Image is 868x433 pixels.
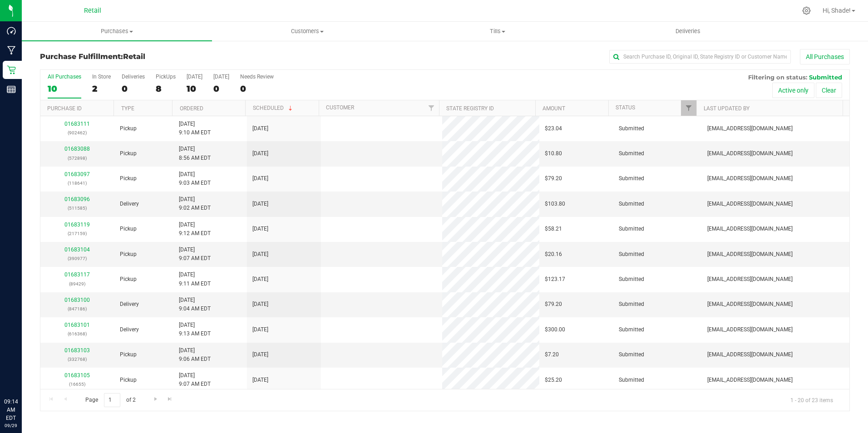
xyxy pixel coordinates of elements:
span: $58.21 [545,225,562,233]
span: $25.20 [545,376,562,384]
span: $23.04 [545,124,562,133]
span: [DATE] [252,149,268,158]
inline-svg: Reports [7,85,16,94]
span: Delivery [120,300,139,309]
span: $79.20 [545,174,562,183]
span: Customers [212,27,402,35]
span: [DATE] [252,300,268,309]
a: Scheduled [253,105,294,111]
a: Type [121,105,134,112]
a: Customers [212,22,402,41]
a: 01683117 [64,271,90,278]
span: [DATE] [252,376,268,384]
p: 09:14 AM EDT [4,398,18,422]
span: [DATE] 9:07 AM EDT [179,371,211,389]
span: $20.16 [545,250,562,259]
div: 8 [156,84,176,94]
p: (847186) [46,305,109,313]
span: Page of 2 [78,393,143,407]
span: Submitted [619,124,644,133]
a: Filter [681,100,696,116]
span: [DATE] 9:11 AM EDT [179,271,211,288]
span: [DATE] [252,174,268,183]
span: $300.00 [545,325,565,334]
span: Submitted [619,250,644,259]
p: (118641) [46,179,109,187]
span: Submitted [619,275,644,284]
span: [DATE] 9:06 AM EDT [179,346,211,364]
div: 0 [122,84,145,94]
span: [DATE] 8:56 AM EDT [179,145,211,162]
a: 01683101 [64,322,90,328]
span: Filtering on status: [748,74,807,81]
span: [DATE] 9:12 AM EDT [179,221,211,238]
a: 01683105 [64,372,90,379]
span: [EMAIL_ADDRESS][DOMAIN_NAME] [707,300,793,309]
span: [EMAIL_ADDRESS][DOMAIN_NAME] [707,325,793,334]
span: [DATE] [252,250,268,259]
a: Purchase ID [47,105,82,112]
div: Needs Review [240,74,274,80]
a: 01683097 [64,171,90,177]
span: Pickup [120,124,137,133]
span: 1 - 20 of 23 items [783,393,840,407]
span: Pickup [120,174,137,183]
div: [DATE] [213,74,229,80]
span: [DATE] 9:02 AM EDT [179,195,211,212]
button: Active only [772,83,814,98]
inline-svg: Manufacturing [7,46,16,55]
iframe: Resource center [9,360,36,388]
span: $103.80 [545,200,565,208]
div: 0 [240,84,274,94]
span: Delivery [120,200,139,208]
a: Go to the last page [163,393,177,405]
div: Manage settings [801,6,812,15]
a: 01683100 [64,297,90,303]
button: All Purchases [800,49,850,64]
div: All Purchases [48,74,81,80]
span: Retail [84,7,101,15]
span: Deliveries [663,27,713,35]
p: (89429) [46,280,109,288]
span: [DATE] 9:04 AM EDT [179,296,211,313]
span: Submitted [809,74,842,81]
div: 2 [92,84,111,94]
span: [DATE] [252,325,268,334]
span: Submitted [619,325,644,334]
span: Retail [123,52,145,61]
a: Last Updated By [704,105,750,112]
span: $7.20 [545,350,559,359]
span: [DATE] [252,275,268,284]
div: PickUps [156,74,176,80]
span: Tills [403,27,592,35]
inline-svg: Dashboard [7,26,16,35]
span: [DATE] [252,124,268,133]
span: [EMAIL_ADDRESS][DOMAIN_NAME] [707,250,793,259]
div: Deliveries [122,74,145,80]
span: [EMAIL_ADDRESS][DOMAIN_NAME] [707,149,793,158]
a: Ordered [180,105,203,112]
p: (390977) [46,254,109,263]
span: [DATE] 9:13 AM EDT [179,321,211,338]
span: Submitted [619,300,644,309]
div: 10 [48,84,81,94]
div: 0 [213,84,229,94]
span: [EMAIL_ADDRESS][DOMAIN_NAME] [707,275,793,284]
a: Amount [542,105,565,112]
span: [EMAIL_ADDRESS][DOMAIN_NAME] [707,350,793,359]
a: 01683111 [64,121,90,127]
p: (616368) [46,330,109,338]
span: [DATE] 9:10 AM EDT [179,120,211,137]
span: [EMAIL_ADDRESS][DOMAIN_NAME] [707,124,793,133]
div: [DATE] [187,74,202,80]
span: [EMAIL_ADDRESS][DOMAIN_NAME] [707,225,793,233]
span: Submitted [619,376,644,384]
span: Pickup [120,225,137,233]
a: Purchases [22,22,212,41]
span: Submitted [619,174,644,183]
a: State Registry ID [446,105,494,112]
span: Submitted [619,350,644,359]
span: [DATE] 9:07 AM EDT [179,246,211,263]
p: (572898) [46,154,109,162]
span: $123.17 [545,275,565,284]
